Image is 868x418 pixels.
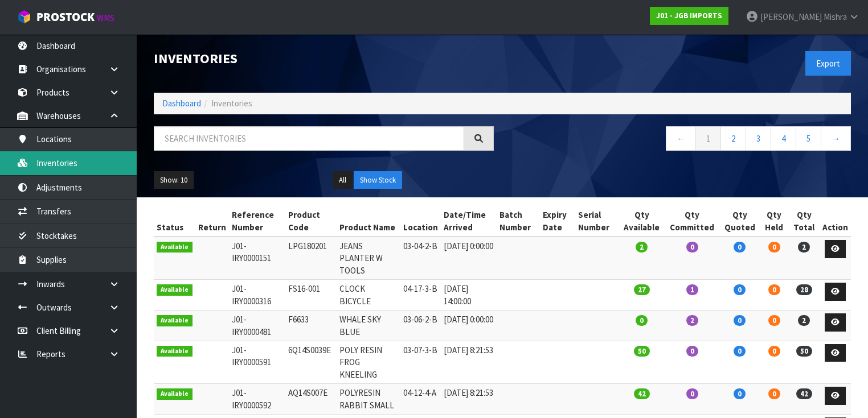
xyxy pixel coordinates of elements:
img: cube-alt.png [17,10,31,24]
span: 1 [686,284,698,295]
span: 2 [636,242,648,253]
span: Available [157,315,193,326]
a: J01 - JGB IMPORTS [650,7,728,25]
span: 0 [768,284,780,295]
span: 0 [768,315,780,326]
td: 03-07-3-B [400,341,441,383]
td: 6Q14S0039E [285,341,337,383]
th: Location [400,206,441,237]
a: 4 [771,126,796,151]
td: LPG180201 [285,237,337,280]
td: [DATE] 0:00:00 [441,311,497,341]
span: 0 [734,388,746,399]
span: Available [157,388,193,400]
th: Return [195,206,229,237]
td: J01-IRY0000316 [229,280,285,311]
input: Search inventories [154,126,464,151]
th: Status [154,206,195,237]
a: 2 [720,126,746,151]
span: 2 [686,315,698,326]
span: 0 [734,284,746,295]
button: Show: 10 [154,171,194,189]
span: [PERSON_NAME] [760,11,822,22]
span: 0 [686,242,698,253]
a: 1 [695,126,721,151]
a: 5 [796,126,821,151]
button: All [333,171,353,189]
th: Qty Quoted [719,206,760,237]
td: AQ14S007E [285,384,337,415]
td: J01-IRY0000481 [229,311,285,341]
th: Reference Number [229,206,285,237]
th: Expiry Date [540,206,575,237]
td: POLY RESIN FROG KNEELING [337,341,400,383]
td: POLYRESIN RABBIT SMALL [337,384,400,415]
th: Date/Time Arrived [441,206,497,237]
td: FS16-001 [285,280,337,311]
th: Action [820,206,851,237]
td: F6633 [285,311,337,341]
span: 2 [798,315,810,326]
th: Serial Number [575,206,619,237]
span: ProStock [36,10,95,24]
th: Qty Committed [665,206,719,237]
span: Inventories [211,98,252,109]
span: 0 [686,346,698,357]
a: ← [666,126,696,151]
span: 2 [798,242,810,253]
td: J01-IRY0000151 [229,237,285,280]
td: JEANS PLANTER W TOOLS [337,237,400,280]
h1: Inventories [154,51,494,67]
nav: Page navigation [511,126,851,154]
button: Show Stock [354,171,402,189]
td: [DATE] 0:00:00 [441,237,497,280]
th: Batch Number [497,206,540,237]
th: Product Name [337,206,400,237]
span: 0 [734,315,746,326]
a: 3 [746,126,771,151]
span: 0 [768,242,780,253]
span: Available [157,284,193,296]
span: 0 [768,388,780,399]
td: [DATE] 8:21:53 [441,384,497,415]
td: J01-IRY0000592 [229,384,285,415]
span: 42 [634,388,650,399]
span: Mishra [824,11,847,22]
strong: J01 - JGB IMPORTS [656,11,722,20]
td: J01-IRY0000591 [229,341,285,383]
span: 42 [796,388,812,399]
small: WMS [97,13,114,23]
td: 04-17-3-B [400,280,441,311]
span: 0 [686,388,698,399]
span: Available [157,242,193,253]
a: Dashboard [162,98,201,109]
td: 04-12-4-A [400,384,441,415]
th: Qty Total [788,206,820,237]
span: 27 [634,284,650,295]
td: WHALE SKY BLUE [337,311,400,341]
span: 0 [734,242,746,253]
span: 0 [768,346,780,357]
span: 28 [796,284,812,295]
a: → [821,126,851,151]
span: 50 [634,346,650,357]
span: Available [157,346,193,357]
button: Export [805,51,851,76]
th: Product Code [285,206,337,237]
span: 0 [734,346,746,357]
th: Qty Available [619,206,665,237]
td: 03-04-2-B [400,237,441,280]
td: [DATE] 8:21:53 [441,341,497,383]
td: 03-06-2-B [400,311,441,341]
span: 0 [636,315,648,326]
span: 50 [796,346,812,357]
td: [DATE] 14:00:00 [441,280,497,311]
td: CLOCK BICYCLE [337,280,400,311]
th: Qty Held [760,206,789,237]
